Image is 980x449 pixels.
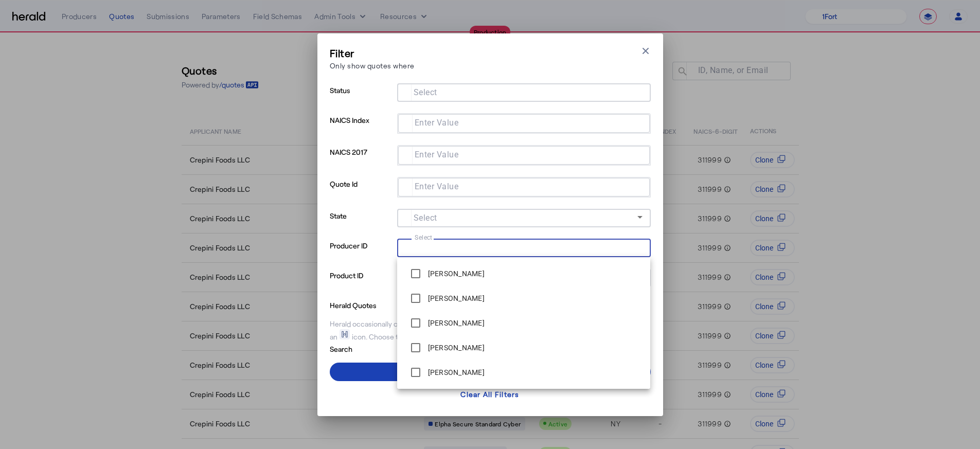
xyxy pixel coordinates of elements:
mat-chip-grid: Selection [406,180,642,192]
p: Herald Quotes [330,298,410,311]
p: NAICS 2017 [330,145,393,177]
mat-label: Enter Value [415,117,459,127]
mat-chip-grid: Selection [406,116,642,129]
p: Only show quotes where [330,60,415,71]
label: [PERSON_NAME] [426,367,485,378]
mat-label: Enter Value [415,181,459,191]
mat-chip-grid: Selection [405,241,643,253]
mat-label: Select [414,87,437,97]
mat-label: Enter Value [415,149,459,159]
div: Clear All Filters [460,389,519,400]
mat-label: Select [415,234,433,241]
label: [PERSON_NAME] [426,318,485,328]
div: Herald occasionally creates quotes on your behalf for testing purposes, which will be shown with ... [330,319,651,342]
button: Apply Filters [330,363,651,381]
button: Clear All Filters [330,385,651,404]
mat-chip-grid: Selection [406,148,642,160]
p: Producer ID [330,239,393,268]
label: [PERSON_NAME] [426,293,485,303]
p: State [330,209,393,239]
label: [PERSON_NAME] [426,268,485,279]
p: Status [330,83,393,113]
label: [PERSON_NAME] [426,343,485,353]
p: Product ID [330,268,393,298]
p: NAICS Index [330,113,393,145]
p: Search [330,342,410,354]
mat-label: Select [414,212,437,222]
p: Quote Id [330,177,393,209]
h3: Filter [330,46,415,60]
mat-chip-grid: Selection [405,85,643,98]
